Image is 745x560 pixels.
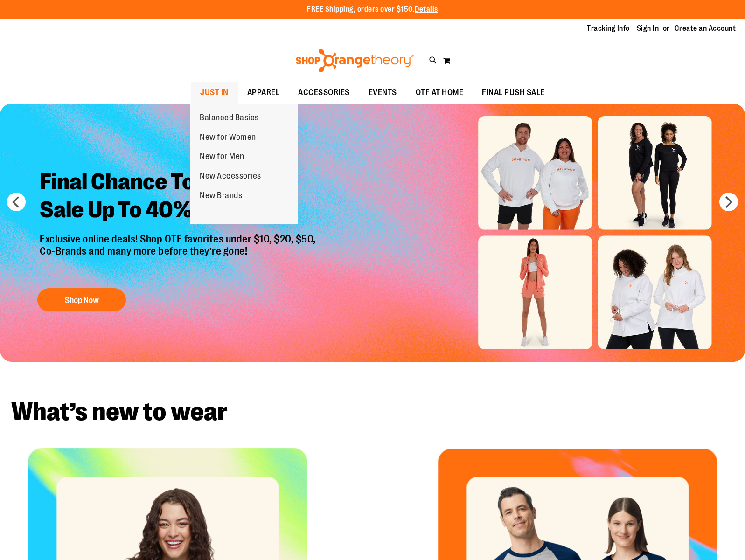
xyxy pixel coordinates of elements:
[200,132,256,144] span: New for Women
[33,161,325,316] a: Final Chance To Save -Sale Up To 40% Off! Exclusive online deals! Shop OTF favorites under $10, $...
[33,161,325,233] h2: Final Chance To Save - Sale Up To 40% Off!
[637,23,659,34] a: Sign In
[294,49,415,72] img: Shop Orangetheory
[200,191,242,202] span: New Brands
[675,23,736,34] a: Create an Account
[200,171,261,183] span: New Accessories
[37,288,126,311] button: Shop Now
[416,82,464,103] span: OTF AT HOME
[200,152,244,163] span: New for Men
[298,82,350,103] span: ACCESSORIES
[415,5,438,14] a: Details
[719,193,738,211] button: next
[33,233,325,279] p: Exclusive online deals! Shop OTF favorites under $10, $20, $50, Co-Brands and many more before th...
[200,113,259,124] span: Balanced Basics
[369,82,397,103] span: EVENTS
[7,193,26,211] button: prev
[11,399,734,425] h2: What’s new to wear
[200,82,229,103] span: JUST IN
[307,4,438,15] p: FREE Shipping, orders over $150.
[247,82,280,103] span: APPAREL
[482,82,545,103] span: FINAL PUSH SALE
[587,23,630,34] a: Tracking Info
